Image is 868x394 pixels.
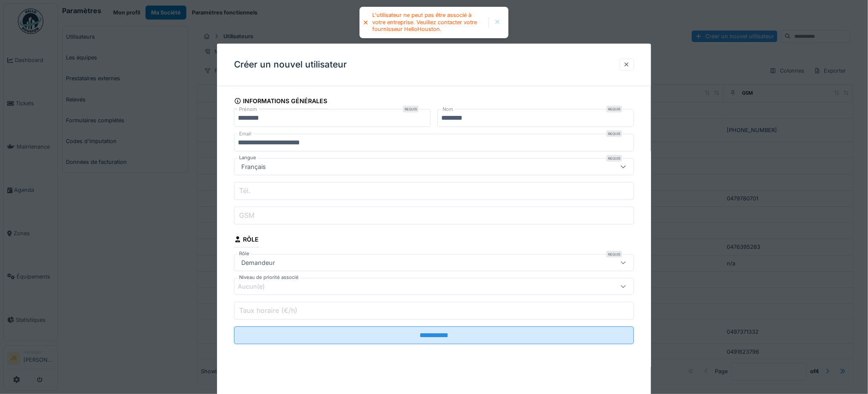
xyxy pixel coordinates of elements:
div: Requis [606,130,622,137]
label: Taux horaire (€/h) [237,305,299,315]
label: Tél. [237,186,252,196]
label: Niveau de priorité associé [237,274,300,281]
div: Demandeur [238,258,278,267]
div: Requis [606,251,622,258]
div: L'utilisateur ne peut pas être associé à votre entreprise. Veuillez contacter votre fournisseur H... [372,12,484,33]
div: Français [238,162,269,172]
label: Langue [237,154,258,161]
div: Aucun(e) [238,282,277,291]
label: GSM [237,210,256,220]
label: Nom [441,106,455,113]
div: Requis [403,106,419,113]
div: Requis [606,155,622,162]
h3: Créer un nouvel utilisateur [234,59,347,70]
label: Prénom [237,106,259,113]
div: Informations générales [234,95,328,109]
div: Rôle [234,233,259,248]
label: Rôle [237,250,251,257]
div: Requis [606,106,622,113]
label: Email [237,130,253,138]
